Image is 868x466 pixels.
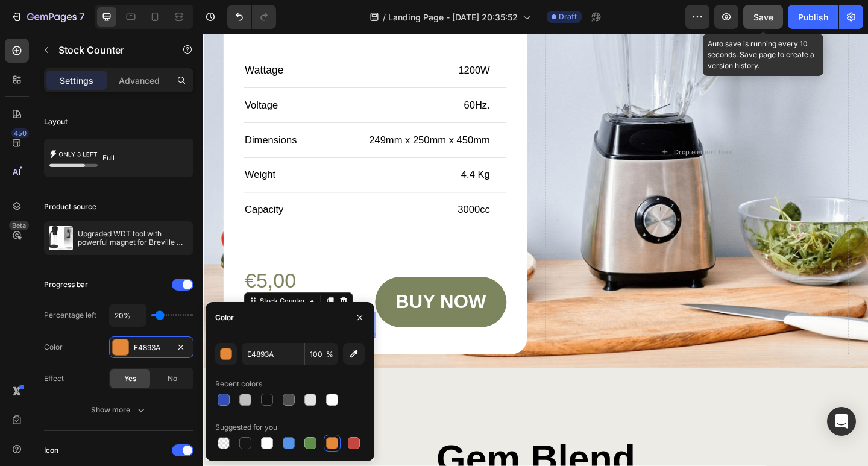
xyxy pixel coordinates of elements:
button: Publish [788,5,838,29]
button: Show more [44,399,193,421]
p: Advanced [119,74,160,87]
div: Color [215,312,234,323]
div: Undo/Redo [227,5,276,29]
div: Progress bar [44,279,88,290]
div: Color [44,342,63,353]
div: Full [102,144,176,172]
span: Landing Page - [DATE] 20:35:52 [388,11,518,24]
div: Effect [44,373,64,384]
div: buy now [209,279,308,305]
p: 7 [79,10,84,24]
span: No [168,373,177,384]
div: Show more [91,404,147,416]
img: product feature img [49,226,73,250]
div: Layout [44,116,68,127]
div: Product source [44,201,96,212]
span: Yes [124,373,136,384]
div: Beta [9,221,29,230]
button: Save [743,5,783,29]
div: Icon [44,445,58,456]
div: Drop element here [512,124,576,134]
button: 7 [5,5,90,29]
div: Percentage left [44,310,96,321]
div: E4893A [134,342,169,353]
input: Auto [110,304,146,326]
div: Recent colors [215,379,262,389]
div: 450 [11,128,29,138]
input: Eg: FFFFFF [242,343,304,365]
span: Draft [559,11,577,22]
iframe: Design area [203,34,868,466]
div: Publish [798,11,828,24]
div: Suggested for you [215,422,277,433]
p: Settings [60,74,93,87]
p: Stock Counter [58,43,161,57]
span: % [326,349,333,360]
span: Save [753,12,773,22]
span: / [383,11,386,24]
p: Upgraded WDT tool with powerful magnet for Breville Barista espresso machine with replacement nee... [78,230,189,247]
div: Open Intercom Messenger [827,407,856,436]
